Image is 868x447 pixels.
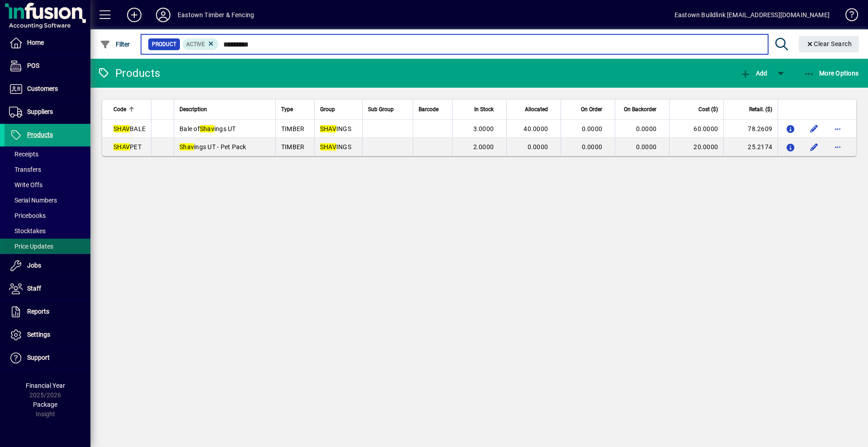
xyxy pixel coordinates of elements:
[5,208,90,223] a: Pricebooks
[738,65,769,81] button: Add
[113,104,146,114] div: Code
[281,143,305,151] span: TIMBER
[5,146,90,162] a: Receipts
[183,38,219,50] mat-chip: Activation Status: Active
[806,40,852,47] span: Clear Search
[5,239,90,254] a: Price Updates
[27,108,53,115] span: Suppliers
[9,151,38,158] span: Receipts
[5,193,90,208] a: Serial Numbers
[675,8,830,22] div: Eastown Buildlink [EMAIL_ADDRESS][DOMAIN_NAME]
[9,197,57,204] span: Serial Numbers
[179,125,236,132] span: Bale of ings UT
[5,254,90,277] a: Jobs
[320,125,336,132] em: SHAV
[802,65,861,81] button: More Options
[582,125,603,132] span: 0.0000
[26,382,65,389] span: Financial Year
[807,140,821,154] button: Edit
[839,2,857,31] a: Knowledge Base
[98,36,132,52] button: Filter
[581,104,602,114] span: On Order
[799,36,859,52] button: Clear
[566,104,610,114] div: On Order
[419,104,447,114] div: Barcode
[320,143,336,151] em: SHAV
[9,166,41,173] span: Transfers
[669,138,723,156] td: 20.0000
[5,223,90,239] a: Stocktakes
[582,143,603,151] span: 0.0000
[5,55,90,77] a: POS
[113,125,130,132] em: SHAV
[636,125,657,132] span: 0.0000
[120,7,149,23] button: Add
[27,39,44,46] span: Home
[524,125,548,132] span: 40.0000
[9,227,46,235] span: Stocktakes
[740,70,767,77] span: Add
[473,125,494,132] span: 3.0000
[5,278,90,300] a: Staff
[152,40,176,49] span: Product
[807,122,821,136] button: Edit
[723,138,778,156] td: 25.2174
[33,401,57,408] span: Package
[320,125,351,132] span: INGS
[320,143,351,151] span: INGS
[5,324,90,346] a: Settings
[368,104,407,114] div: Sub Group
[179,104,270,114] div: Description
[149,7,178,23] button: Profile
[27,131,53,138] span: Products
[27,331,50,338] span: Settings
[5,347,90,369] a: Support
[830,122,845,136] button: More options
[698,104,718,114] span: Cost ($)
[5,32,90,54] a: Home
[27,308,49,315] span: Reports
[320,104,335,114] span: Group
[200,125,214,132] em: Shav
[27,85,58,92] span: Customers
[458,104,502,114] div: In Stock
[281,104,293,114] span: Type
[178,8,254,22] div: Eastown Timber & Fencing
[113,104,126,114] span: Code
[9,212,46,219] span: Pricebooks
[830,140,845,154] button: More options
[27,262,41,269] span: Jobs
[624,104,656,114] span: On Backorder
[320,104,357,114] div: Group
[113,125,146,132] span: BALE
[100,41,130,48] span: Filter
[5,162,90,177] a: Transfers
[186,41,205,47] span: Active
[27,62,39,69] span: POS
[113,143,130,151] em: SHAV
[5,101,90,123] a: Suppliers
[5,177,90,193] a: Write Offs
[525,104,548,114] span: Allocated
[9,181,42,188] span: Write Offs
[749,104,772,114] span: Retail. ($)
[179,143,246,151] span: ings UT - Pet Pack
[5,301,90,323] a: Reports
[368,104,394,114] span: Sub Group
[113,143,142,151] span: PET
[804,70,859,77] span: More Options
[621,104,665,114] div: On Backorder
[723,120,778,138] td: 78.2609
[27,354,50,361] span: Support
[281,104,309,114] div: Type
[474,104,494,114] span: In Stock
[179,143,194,151] em: Shav
[97,66,160,80] div: Products
[281,125,305,132] span: TIMBER
[473,143,494,151] span: 2.0000
[419,104,439,114] span: Barcode
[27,285,41,292] span: Staff
[528,143,548,151] span: 0.0000
[9,243,53,250] span: Price Updates
[179,104,207,114] span: Description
